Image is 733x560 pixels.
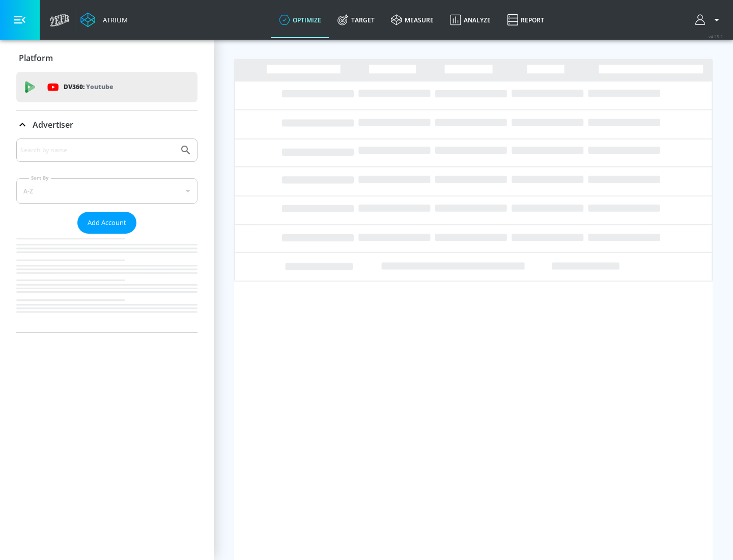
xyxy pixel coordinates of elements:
p: Youtube [86,81,113,92]
div: Advertiser [16,138,198,332]
a: optimize [271,2,329,38]
p: DV360: [64,81,113,93]
label: Sort By [29,175,51,181]
input: Search by name [20,144,175,157]
span: Add Account [88,217,126,229]
a: Target [329,2,383,38]
div: A-Z [16,178,198,204]
p: Platform [19,52,53,64]
a: Report [499,2,552,38]
nav: list of Advertiser [16,234,198,332]
div: DV360: Youtube [16,72,198,102]
div: Atrium [99,15,128,24]
a: Atrium [80,12,128,27]
a: measure [383,2,442,38]
a: Analyze [442,2,499,38]
div: Advertiser [16,110,198,139]
p: Advertiser [33,119,73,130]
div: Platform [16,44,198,72]
button: Add Account [77,212,136,234]
span: v 4.25.2 [709,34,723,39]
